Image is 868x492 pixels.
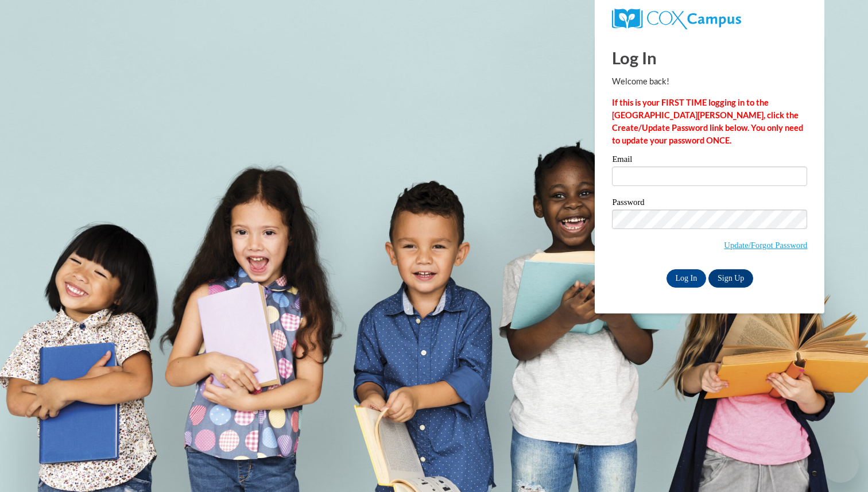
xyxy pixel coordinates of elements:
input: Log In [666,269,707,288]
label: Email [612,155,807,166]
label: Password [612,198,807,210]
a: Update/Forgot Password [724,241,807,250]
iframe: Button to launch messaging window [822,446,859,483]
strong: If this is your FIRST TIME logging in to the [GEOGRAPHIC_DATA][PERSON_NAME], click the Create/Upd... [612,98,803,145]
img: COX Campus [612,9,741,29]
p: Welcome back! [612,75,807,88]
a: Sign Up [708,269,753,288]
h1: Log In [612,46,807,69]
a: COX Campus [612,9,807,29]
